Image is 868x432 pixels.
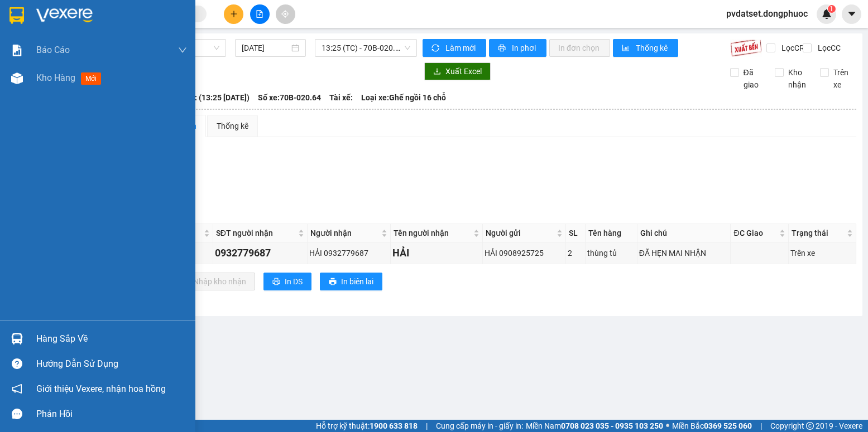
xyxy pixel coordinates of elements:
[666,424,669,428] span: ⚪️
[498,44,507,53] span: printer
[424,62,491,80] button: downloadXuất Excel
[250,4,270,24] button: file-add
[258,91,321,104] span: Số xe: 70B-020.64
[11,72,23,84] img: warehouse-icon
[489,39,546,57] button: printerIn phơi
[309,247,389,259] div: HẢI 0932779687
[790,247,854,259] div: Trên xe
[672,420,752,432] span: Miền Bắc
[172,273,255,290] button: downloadNhập kho nhận
[361,91,446,104] span: Loại xe: Ghế ngồi 16 chỗ
[276,4,295,24] button: aim
[445,65,482,77] span: Xuất Excel
[637,224,731,242] th: Ghi chú
[730,39,762,57] img: 9k=
[433,67,441,76] span: download
[36,406,187,423] div: Phản hồi
[587,247,635,259] div: thùng tủ
[263,273,311,290] button: printerIn DS
[622,44,631,53] span: bar-chart
[733,227,776,239] span: ĐC Giao
[320,273,382,290] button: printerIn biên lai
[168,91,250,104] span: Chuyến: (13:25 [DATE])
[12,384,22,394] span: notification
[436,420,523,432] span: Cung cấp máy in - giấy in:
[739,66,767,91] span: Đã giao
[281,10,289,18] span: aim
[36,72,75,83] span: Kho hàng
[760,420,762,432] span: |
[230,10,238,18] span: plus
[586,224,637,242] th: Tên hàng
[310,227,379,239] span: Người nhận
[813,42,842,54] span: Lọc CC
[613,39,678,57] button: bar-chartThống kê
[36,356,187,372] div: Hướng dẫn sử dụng
[178,46,187,55] span: down
[9,7,24,24] img: logo-vxr
[242,42,289,54] input: 12/08/2025
[12,409,22,419] span: message
[822,9,832,19] img: icon-new-feature
[224,4,243,24] button: plus
[36,331,187,347] div: Hàng sắp về
[568,247,584,259] div: 2
[561,421,663,430] strong: 0708 023 035 - 0935 103 250
[329,91,353,104] span: Tài xế:
[256,10,263,18] span: file-add
[285,275,303,288] span: In DS
[828,5,836,13] sup: 1
[717,7,817,21] span: pvdatset.dongphuoc
[636,42,669,54] span: Thống kê
[217,120,248,132] div: Thống kê
[486,227,554,239] span: Người gửi
[842,4,861,24] button: caret-down
[11,45,23,56] img: solution-icon
[445,42,477,54] span: Làm mới
[322,40,410,56] span: 13:25 (TC) - 70B-020.64
[847,9,857,19] span: caret-down
[784,66,812,91] span: Kho nhận
[12,358,22,369] span: question-circle
[394,227,471,239] span: Tên người nhận
[566,224,586,242] th: SL
[216,227,296,239] span: SĐT người nhận
[36,43,70,57] span: Báo cáo
[423,39,486,57] button: syncLàm mới
[639,247,729,259] div: ĐÃ HẸN MAI NHẬN
[792,227,845,239] span: Trạng thái
[11,333,23,344] img: warehouse-icon
[392,245,481,261] div: HẢI
[829,5,833,13] span: 1
[341,275,373,288] span: In biên lai
[526,420,663,432] span: Miền Nam
[370,421,418,430] strong: 1900 633 818
[512,42,538,54] span: In phơi
[213,242,308,264] td: 0932779687
[777,42,806,54] span: Lọc CR
[391,242,483,264] td: HẢI
[549,39,610,57] button: In đơn chọn
[426,420,428,432] span: |
[81,72,101,85] span: mới
[215,245,305,261] div: 0932779687
[272,278,280,287] span: printer
[36,382,166,396] span: Giới thiệu Vexere, nhận hoa hồng
[316,420,418,432] span: Hỗ trợ kỹ thuật:
[829,66,857,91] span: Trên xe
[431,44,441,53] span: sync
[704,421,752,430] strong: 0369 525 060
[485,247,564,259] div: HẢI 0908925725
[806,422,814,430] span: copyright
[329,278,337,287] span: printer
